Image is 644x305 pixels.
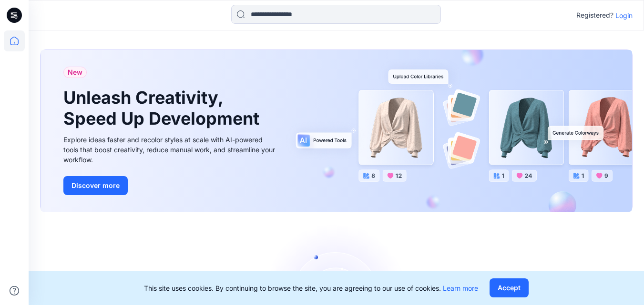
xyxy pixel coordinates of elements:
button: Accept [490,278,529,297]
p: Registered? [576,10,613,21]
div: Explore ideas faster and recolor styles at scale with AI-powered tools that boost creativity, red... [63,135,278,165]
p: Login [615,10,633,20]
button: Discover more [63,176,128,195]
a: Learn more [443,284,478,292]
p: This site uses cookies. By continuing to browse the site, you are agreeing to our use of cookies. [144,283,478,293]
a: Discover more [63,176,278,195]
span: New [68,67,82,78]
h1: Unleash Creativity, Speed Up Development [63,88,264,128]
